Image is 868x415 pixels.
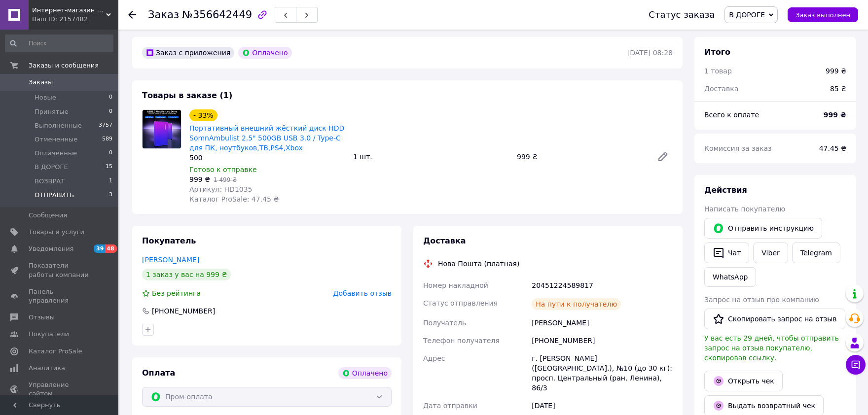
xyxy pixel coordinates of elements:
div: Вернуться назад [128,10,136,20]
span: Сообщения [29,211,67,220]
span: Действия [704,185,747,195]
span: Доставка [704,85,738,93]
time: [DATE] 08:28 [627,49,673,57]
div: 1 заказ у вас на 999 ₴ [142,269,231,280]
input: Поиск [5,35,113,52]
span: 0 [109,149,112,158]
span: Новые [35,93,56,102]
button: Скопировать запрос на отзыв [704,309,845,329]
div: 20451224589817 [530,277,675,294]
div: Статус заказа [649,10,715,20]
span: В ДОРОГЕ [729,11,765,19]
span: 3 [109,191,112,200]
span: Адрес [423,354,445,362]
span: 0 [109,107,112,116]
span: Каталог ProSale: 47.45 ₴ [189,195,279,203]
a: Открыть чек [704,371,783,391]
span: Принятые [35,107,69,116]
span: Панель управления [29,287,91,305]
div: Оплачено [338,367,392,379]
span: №356642449 [182,9,252,21]
div: [DATE] [530,397,675,415]
div: Ваш ID: 2157482 [32,15,118,24]
span: Заказ выполнен [796,11,850,19]
span: 3757 [99,121,112,130]
button: Заказ выполнен [788,7,858,22]
span: Комиссия за заказ [704,144,772,152]
div: [PERSON_NAME] [530,314,675,332]
span: Заказы и сообщения [29,61,99,70]
span: 48 [105,244,116,253]
span: ВОЗВРАТ [35,177,65,186]
span: Управление сайтом [29,380,91,398]
a: Портативный внешний жёсткий диск HDD SomnAmbulist 2.5" 500GB USB 3.0 / Type-C для ПК, ноутбуков,Т... [189,124,344,152]
span: ОТПРАВИТЬ [35,191,74,200]
span: Дата отправки [423,402,477,410]
div: 999 ₴ [513,150,649,164]
span: 47.45 ₴ [819,144,846,152]
span: Всего к оплате [704,111,759,119]
span: Получатель [423,319,466,327]
span: 1 499 ₴ [214,176,237,183]
span: Покупатели [29,330,69,339]
span: 1 товар [704,67,732,75]
span: Готово к отправке [189,166,257,173]
b: 999 ₴ [824,111,846,119]
div: Нова Пошта (платная) [435,259,522,269]
div: 85 ₴ [824,78,852,100]
span: Каталог ProSale [29,347,82,356]
span: 39 [94,244,105,253]
span: У вас есть 29 дней, чтобы отправить запрос на отзыв покупателю, скопировав ссылку. [704,334,839,362]
span: 15 [106,163,112,172]
span: Аналитика [29,364,65,373]
span: 0 [109,93,112,102]
div: - 33% [189,109,217,121]
div: Оплачено [238,47,291,59]
span: Телефон получателя [423,337,500,345]
span: Отзывы [29,313,55,322]
span: 999 ₴ [189,175,210,183]
div: 999 ₴ [826,66,846,76]
a: WhatsApp [704,267,756,287]
button: Чат [704,242,749,263]
div: [PHONE_NUMBER] [530,332,675,349]
span: Заказ [148,9,179,21]
span: Без рейтинга [152,289,201,297]
span: Доставка [423,236,466,245]
span: Запрос на отзыв про компанию [704,296,819,304]
span: Итого [704,47,730,57]
span: Уведомления [29,244,73,253]
span: Показатели работы компании [29,261,91,279]
span: 1 [109,177,112,186]
span: В ДОРОГЕ [35,163,68,172]
a: Viber [753,242,788,263]
span: Оплата [142,368,175,378]
span: Артикул: HD1035 [189,185,253,193]
span: Покупатель [142,236,196,245]
span: Интернет-магазин Fix365 [32,6,106,15]
span: Добавить отзыв [333,289,392,297]
span: Написать покупателю [704,205,785,213]
div: [PHONE_NUMBER] [151,306,216,316]
div: г. [PERSON_NAME] ([GEOGRAPHIC_DATA].), №10 (до 30 кг): просп. Центральный (ран. Ленина), 86/3 [530,349,675,397]
span: Статус отправления [423,299,498,307]
button: Отправить инструкцию [704,218,822,239]
button: Чат с покупателем [846,355,866,375]
img: Портативный внешний жёсткий диск HDD SomnAmbulist 2.5" 500GB USB 3.0 / Type-C для ПК, ноутбуков,Т... [143,110,181,148]
span: Отмененные [35,135,77,144]
span: Выполненные [35,121,82,130]
a: Редактировать [653,147,673,167]
span: 589 [102,135,112,144]
span: Товары в заказе (1) [142,91,232,100]
a: [PERSON_NAME] [142,256,199,264]
span: Номер накладной [423,281,488,289]
a: Telegram [792,242,840,263]
div: 500 [189,153,345,163]
div: На пути к получателю [532,298,621,310]
span: Заказы [29,78,53,87]
span: Оплаченные [35,149,77,158]
div: Заказ с приложения [142,47,234,59]
span: Товары и услуги [29,228,84,237]
div: 1 шт. [349,150,513,164]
